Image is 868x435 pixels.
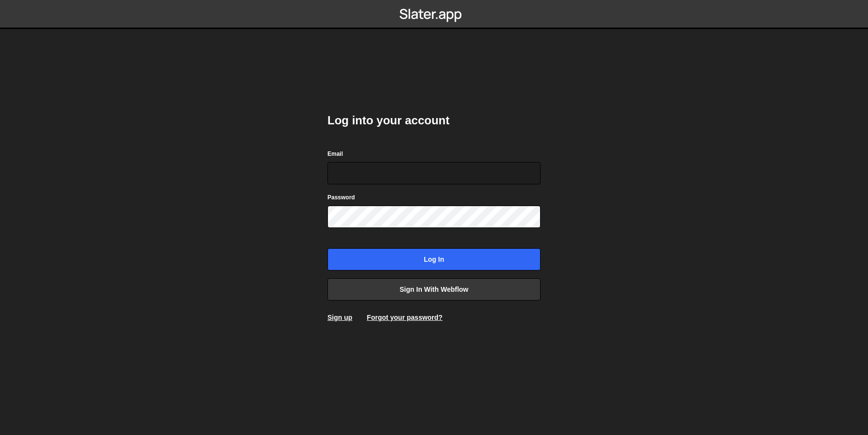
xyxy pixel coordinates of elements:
a: Sign up [327,314,352,321]
a: Forgot your password? [367,314,442,321]
h2: Log into your account [327,113,541,128]
a: Sign in with Webflow [327,278,541,300]
label: Email [327,149,343,159]
input: Log in [327,248,541,270]
label: Password [327,193,355,202]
